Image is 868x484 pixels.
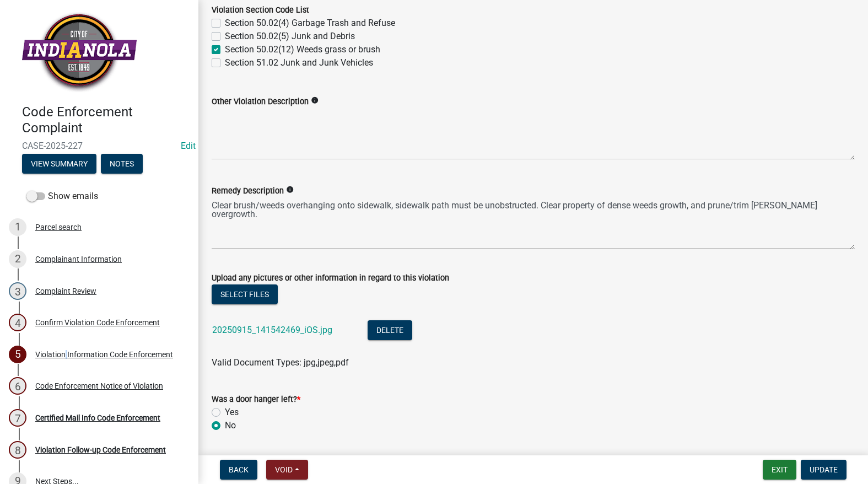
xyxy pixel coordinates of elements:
label: Section 50.02(12) Weeds grass or brush [225,43,380,56]
label: Other Violation Description [212,98,309,106]
span: Update [810,465,838,474]
wm-modal-confirm: Summary [22,160,96,169]
a: Edit [181,141,196,151]
label: Show emails [26,190,98,203]
div: Complaint Review [35,287,96,295]
div: Confirm Violation Code Enforcement [35,319,160,326]
button: Back [220,460,257,480]
div: Certified Mail Info Code Enforcement [35,414,160,422]
div: 5 [9,346,26,363]
div: Code Enforcement Notice of Violation [35,382,163,390]
i: info [311,96,319,104]
i: info [286,186,294,193]
button: View Summary [22,154,96,174]
label: Upload any pictures or other information in regard to this violation [212,275,449,282]
div: Violation Information Code Enforcement [35,351,173,358]
h4: Code Enforcement Complaint [22,104,190,136]
button: Void [266,460,308,480]
div: 2 [9,250,26,268]
label: No [225,419,236,432]
span: Back [229,465,249,474]
div: 6 [9,377,26,395]
span: Valid Document Types: jpg,jpeg,pdf [212,357,349,368]
label: Was a door hanger left? [212,396,300,404]
img: City of Indianola, Iowa [22,12,137,93]
a: 20250915_141542469_iOS.jpg [212,325,332,335]
div: 1 [9,218,26,236]
div: 4 [9,314,26,331]
button: Delete [368,320,412,340]
button: Notes [101,154,143,174]
wm-modal-confirm: Notes [101,160,143,169]
label: Violation Section Code List [212,7,309,14]
div: Complainant Information [35,255,122,263]
button: Exit [763,460,796,480]
button: Update [801,460,847,480]
label: Section 50.02(5) Junk and Debris [225,30,355,43]
label: Section 51.02 Junk and Junk Vehicles [225,56,373,69]
wm-modal-confirm: Edit Application Number [181,141,196,151]
span: CASE-2025-227 [22,141,176,151]
label: Yes [225,406,239,419]
wm-modal-confirm: Delete Document [368,326,412,336]
label: Remedy Description [212,187,284,195]
label: Section 50.02(4) Garbage Trash and Refuse [225,17,395,30]
div: Violation Follow-up Code Enforcement [35,446,166,454]
span: Void [275,465,293,474]
div: 3 [9,282,26,300]
div: 7 [9,409,26,427]
button: Select files [212,284,278,304]
div: Parcel search [35,223,82,231]
div: 8 [9,441,26,459]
